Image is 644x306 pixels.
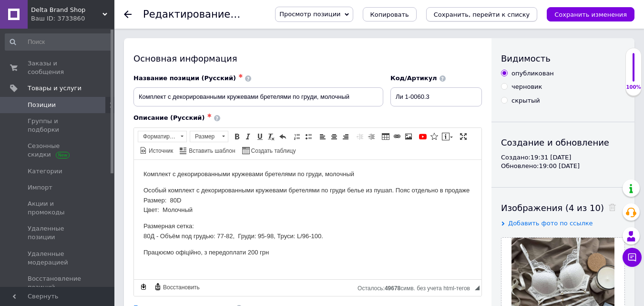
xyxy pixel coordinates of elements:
span: Размер [190,131,219,142]
a: По правому краю [340,131,351,142]
span: Название позиции (Русский) [133,74,236,82]
a: Курсив (Ctrl+I) [243,131,254,142]
span: Удаленные модерацией [28,250,88,267]
div: Подсчет символов [358,283,475,292]
span: Восстановить [162,284,200,292]
div: черновик [511,83,542,91]
div: Ваш ID: 3733860 [31,14,114,23]
span: Копировать [370,11,409,18]
span: Сезонные скидки [28,142,88,159]
span: Delta Brand Shop [31,6,102,14]
span: Перетащите для изменения размера [475,285,480,290]
a: Вставить иконку [429,131,440,142]
div: Создано: 19:31 [DATE] [501,153,625,162]
div: опубликован [511,69,554,78]
span: Форматирование [138,131,177,142]
a: Уменьшить отступ [355,131,365,142]
a: По центру [329,131,339,142]
a: Вставить шаблон [178,145,236,156]
a: Подчеркнутый (Ctrl+U) [255,131,265,142]
a: Источник [138,145,174,156]
i: Сохранить, перейти к списку [434,11,530,18]
span: Создать таблицу [250,147,296,155]
input: Например, H&M женское платье зеленое 38 размер вечернее макси с блестками [133,87,383,106]
a: Изображение [403,131,414,142]
button: Чат с покупателем [623,248,642,267]
div: Обновлено: 19:00 [DATE] [501,162,625,170]
div: Создание и обновление [501,137,625,148]
span: Импорт [28,183,52,192]
a: Создать таблицу [241,145,297,156]
div: Изображения (4 из 10) [501,202,625,214]
span: ✱ [207,113,211,119]
div: скрытый [511,96,540,105]
span: Товары и услуги [28,84,82,93]
span: Добавить фото по ссылке [508,220,593,227]
a: Убрать форматирование [266,131,276,142]
iframe: Визуальный текстовый редактор, 6A832964-E638-4E27-8CC6-311CEB3A7DC9 [134,160,481,279]
a: Размер [190,131,228,142]
span: ✱ [238,73,243,79]
span: Просмотр позиции [279,11,340,18]
i: Сохранить изменения [554,11,627,18]
span: Вставить шаблон [187,147,235,155]
span: Удаленные позиции [28,224,88,242]
a: Сделать резервную копию сейчас [138,282,149,292]
span: Позиции [28,101,56,109]
span: Источник [147,147,173,155]
button: Сохранить, перейти к списку [426,7,538,21]
a: Вставить сообщение [440,131,454,142]
a: Восстановить [153,282,201,292]
div: Основная информация [133,53,482,64]
div: 100% [626,84,641,91]
button: Копировать [363,7,417,21]
span: Описание (Русский) [133,114,204,121]
span: Группы и подборки [28,117,88,134]
span: Категории [28,167,62,176]
div: 100% Качество заполнения [625,48,642,96]
a: Таблица [380,131,391,142]
span: Акции и промокоды [28,200,88,217]
a: Форматирование [138,131,187,142]
a: Добавить видео с YouTube [418,131,428,142]
span: 49678 [385,285,400,292]
a: Развернуть [458,131,469,142]
div: Видимость [501,53,625,64]
a: Отменить (Ctrl+Z) [277,131,288,142]
a: Вставить / удалить нумерованный список [292,131,302,142]
input: Поиск [5,33,112,51]
a: По левому краю [317,131,328,142]
div: Вернуться назад [124,11,132,18]
button: Сохранить изменения [547,7,634,21]
a: Вставить/Редактировать ссылку (Ctrl+L) [392,131,402,142]
a: Полужирный (Ctrl+B) [232,131,242,142]
a: Вставить / удалить маркированный список [303,131,314,142]
span: Код/Артикул [390,74,437,82]
span: Восстановление позиций [28,274,88,292]
a: Увеличить отступ [366,131,377,142]
span: Заказы и сообщения [28,59,88,76]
